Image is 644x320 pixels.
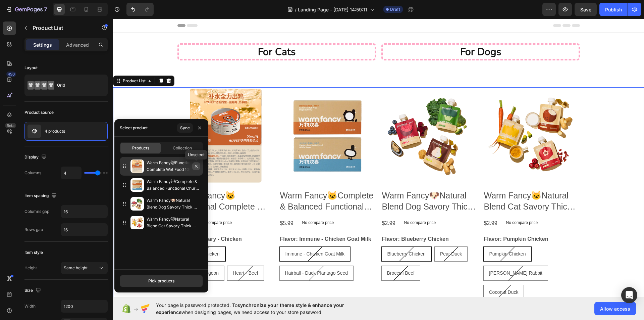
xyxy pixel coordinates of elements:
button: 7 [3,3,50,16]
span: Urinary - Chicken [70,232,107,238]
p: 7 [44,5,47,13]
span: Coconut Duck [376,271,406,276]
p: Product List [33,24,90,32]
div: Beta [5,123,16,128]
span: Immune - Pigeon [70,252,106,257]
p: No compare price [393,202,425,206]
button: Publish [599,3,628,16]
p: No compare price [189,202,221,206]
button: Allow access [594,302,636,315]
div: Columns [24,170,41,176]
legend: Flavor: Urinary - Chicken [64,216,129,225]
p: No compare price [291,202,323,206]
span: Blueberry Chicken [274,232,313,238]
div: Rows gap [24,227,43,233]
h2: Warm Fancy🐶Natural Blend Dog Savory Thick Soup 65g [268,171,365,194]
span: / [295,6,297,13]
span: Same height [64,265,88,270]
h2: Warm Fancy🐱Natural Blend Cat Savory Thick Soup 65g [370,171,467,194]
img: product feature img [28,125,41,138]
p: Warm Fancy🐱Functional Complete Wet Food 100g [147,159,200,173]
img: collections [130,178,144,192]
button: Same height [61,262,108,274]
iframe: Design area [113,19,644,297]
p: Settings [33,41,52,48]
span: Pear Duck [327,232,349,238]
p: Warm Fancy🐱Natural Blend Cat Savory Thick Soup 65g [147,216,200,229]
button: Sync [177,123,193,133]
div: Columns gap [24,209,49,215]
h2: Warm Fancy🐱Functional Complete Wet Food 100g [64,171,161,194]
div: $2.99 [268,199,283,210]
a: Warm Fancy🐶Natural Blend Dog Savory Thick Soup 65g [268,68,365,165]
div: Select product [120,125,148,131]
div: $2.99 [370,199,385,210]
span: Hairball - Duck Plantago Seed [172,252,235,257]
p: Warm Fancy🐱Complete & Balanced Functional Churu 14g*5 [147,178,200,192]
button: Save [575,3,597,16]
div: $3.99 [64,199,79,210]
div: 450 [6,72,16,77]
a: Warm Fancy🐱Natural Blend Cat Savory Thick Soup 65g [370,68,467,165]
div: Size [24,286,42,295]
span: Save [580,7,591,12]
span: Collection [173,145,192,151]
img: collections [130,197,144,211]
input: Auto [61,205,107,218]
legend: Flavor: Blueberry Chicken [268,216,336,225]
span: Immune - Chicken Goat Milk [172,232,232,238]
p: 4 products [45,129,65,134]
span: Allow access [600,305,630,312]
p: No compare price [87,202,119,206]
img: collections [130,159,144,173]
div: Width [24,303,36,309]
div: Item style [24,249,43,256]
div: Sync [180,125,190,131]
legend: Flavor: Pumpkin Chicken [370,216,436,225]
span: Heart - Beef [120,252,145,257]
span: Pumpkin Chicken [376,232,413,238]
span: Draft [390,6,400,12]
button: Pick products [120,275,203,287]
legend: Flavor: Immune - Chicken Goat Milk [166,216,259,225]
div: Publish [605,6,622,13]
div: Open Intercom Messenger [621,287,637,303]
span: Your page is password protected. To when designing pages, we need access to your store password. [156,302,370,316]
div: Grid [57,78,98,93]
span: [PERSON_NAME] Rabbit [376,252,430,257]
div: Item spacing [24,191,58,200]
p: Advanced [66,41,89,48]
a: Warm Fancy🐱Complete & Balanced Functional Churu 14g*5 [166,68,263,165]
h2: For Dogs [268,25,467,42]
span: Landing Page - [DATE] 14:59:11 [298,6,367,13]
div: Layout [24,65,38,71]
div: Display [24,153,48,162]
div: $5.99 [166,199,181,210]
span: Products [132,145,149,151]
input: Auto [61,224,107,236]
a: Warm Fancy🐱Functional Complete Wet Food 100g [64,68,161,165]
div: Product List [8,59,34,65]
div: Undo/Redo [126,3,154,16]
img: collections [130,216,144,229]
input: Auto [61,300,107,312]
div: Height [24,265,37,271]
h2: Warm Fancy🐱Complete & Balanced Functional Churu 14g*5 [166,171,263,194]
div: Pick products [148,278,174,284]
span: Broccoli Beef [274,252,302,257]
input: Auto [61,167,81,179]
span: synchronize your theme style & enhance your experience [156,302,344,315]
div: Product source [24,109,54,116]
p: Warm Fancy🐶Natural Blend Dog Savory Thick Soup 65g [147,197,200,211]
